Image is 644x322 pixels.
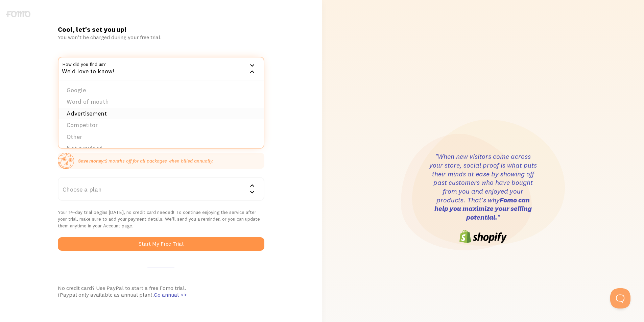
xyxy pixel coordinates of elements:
h3: "When new visitors come across your store, social proof is what puts their minds at ease by showi... [429,152,537,222]
div: We'd love to know! [58,57,264,80]
span: Go annual >> [154,291,187,298]
h1: Cool, let's set you up! [58,25,264,34]
li: Google [58,84,264,96]
div: No credit card? Use PayPal to start a free Fomo trial. (Paypal only available as annual plan). [58,284,264,298]
li: Word of mouth [58,96,264,108]
div: You won’t be charged during your free trial. [58,34,264,41]
img: fomo-logo-gray-b99e0e8ada9f9040e2984d0d95b3b12da0074ffd48d1e5cb62ac37fc77b0b268.svg [6,11,30,17]
iframe: Help Scout Beacon - Open [610,288,630,308]
li: Advertisement [58,108,264,120]
strong: Save money: [78,158,105,164]
li: Other [58,131,264,143]
img: shopify-logo-6cb0242e8808f3daf4ae861e06351a6977ea544d1a5c563fd64e3e69b7f1d4c4.png [459,230,507,243]
button: Start My Free Trial [58,237,264,251]
p: Your 14-day trial begins [DATE], no credit card needed! To continue enjoying the service after yo... [58,209,264,229]
div: Choose a plan [58,177,264,201]
li: Not provided [58,143,264,154]
li: Competitor [58,119,264,131]
p: 2 months off for all packages when billed annually. [78,157,214,164]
